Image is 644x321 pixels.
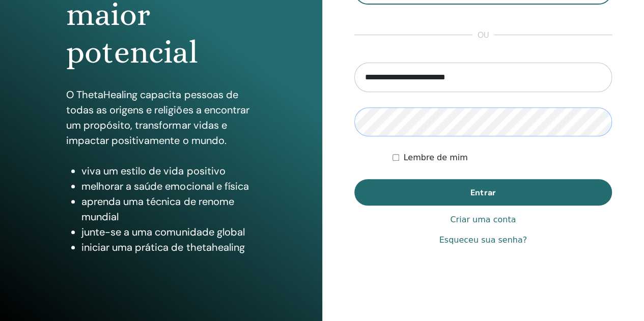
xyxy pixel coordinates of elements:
[450,215,516,224] font: Criar uma conta
[470,187,495,198] font: Entrar
[403,153,467,162] font: Lembre de mim
[81,241,244,254] font: iniciar uma prática de thetahealing
[81,164,225,178] font: viva um estilo de vida positivo
[393,152,612,164] div: Mantenha-me autenticado indefinidamente ou até que eu faça logout manualmente
[81,180,248,193] font: melhorar a saúde emocional e física
[439,234,527,246] a: Esqueceu sua senha?
[439,235,527,245] font: Esqueceu sua senha?
[450,214,516,226] a: Criar uma conta
[66,88,249,147] font: O ThetaHealing capacita pessoas de todas as origens e religiões a encontrar um propósito, transfo...
[81,195,234,223] font: aprenda uma técnica de renome mundial
[354,179,612,206] button: Entrar
[478,30,489,40] font: ou
[81,225,244,239] font: junte-se a uma comunidade global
